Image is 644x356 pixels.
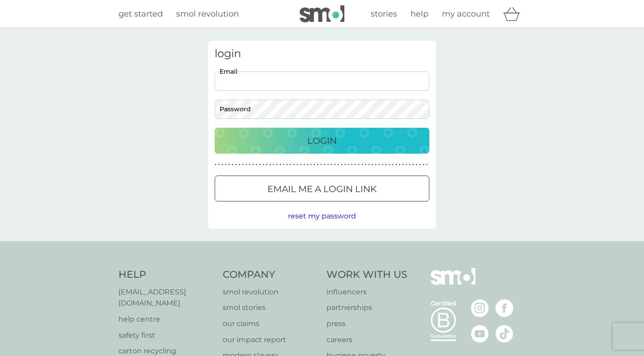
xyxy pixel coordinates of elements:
[310,163,312,167] p: ●
[317,163,319,167] p: ●
[375,163,377,167] p: ●
[256,163,258,167] p: ●
[412,163,414,167] p: ●
[371,9,397,19] span: stories
[269,163,271,167] p: ●
[314,163,315,167] p: ●
[223,318,318,330] a: our claims
[338,163,339,167] p: ●
[286,163,288,167] p: ●
[246,163,247,167] p: ●
[283,163,285,167] p: ●
[223,334,318,346] p: our impact report
[347,163,349,167] p: ●
[426,163,428,167] p: ●
[307,134,337,148] p: Login
[280,163,281,167] p: ●
[293,163,295,167] p: ●
[249,163,250,167] p: ●
[326,286,407,298] a: influencers
[330,163,332,167] p: ●
[372,163,373,167] p: ●
[119,8,163,21] a: get started
[399,163,401,167] p: ●
[496,325,513,343] img: visit the smol Tiktok page
[327,163,329,167] p: ●
[419,163,421,167] p: ●
[326,302,407,314] a: partnerships
[276,163,278,167] p: ●
[351,163,353,167] p: ●
[223,302,318,314] a: smol stories
[361,163,363,167] p: ●
[238,163,240,167] p: ●
[409,163,411,167] p: ●
[341,163,343,167] p: ●
[326,268,407,282] h4: Work With Us
[385,163,387,167] p: ●
[266,163,267,167] p: ●
[252,163,254,167] p: ●
[371,8,397,21] a: stories
[326,318,407,330] a: press
[334,163,336,167] p: ●
[297,163,298,167] p: ●
[223,268,318,282] h4: Company
[416,163,418,167] p: ●
[215,128,429,154] button: Login
[471,325,489,343] img: visit the smol Youtube page
[358,163,360,167] p: ●
[355,163,356,167] p: ●
[365,163,367,167] p: ●
[442,9,490,19] span: my account
[225,163,227,167] p: ●
[442,8,490,21] a: my account
[326,334,407,346] a: careers
[215,176,429,201] button: Email me a login link
[119,330,214,341] a: safety first
[176,9,239,19] span: smol revolution
[378,163,380,167] p: ●
[259,163,261,167] p: ●
[402,163,404,167] p: ●
[503,5,525,23] div: basket
[273,163,275,167] p: ●
[235,163,237,167] p: ●
[307,163,309,167] p: ●
[221,163,223,167] p: ●
[382,163,384,167] p: ●
[218,163,220,167] p: ●
[229,163,230,167] p: ●
[303,163,305,167] p: ●
[232,163,233,167] p: ●
[267,182,377,196] p: Email me a login link
[215,47,429,60] h3: login
[411,9,428,19] span: help
[395,163,397,167] p: ●
[242,163,244,167] p: ●
[411,8,428,21] a: help
[119,286,214,309] a: [EMAIL_ADDRESS][DOMAIN_NAME]
[324,163,326,167] p: ●
[406,163,407,167] p: ●
[288,210,356,222] button: reset my password
[288,212,356,220] span: reset my password
[471,299,489,317] img: visit the smol Instagram page
[300,163,302,167] p: ●
[389,163,390,167] p: ●
[320,163,322,167] p: ●
[119,314,214,325] a: help centre
[119,9,163,19] span: get started
[263,163,264,167] p: ●
[215,163,216,167] p: ●
[431,268,475,298] img: smol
